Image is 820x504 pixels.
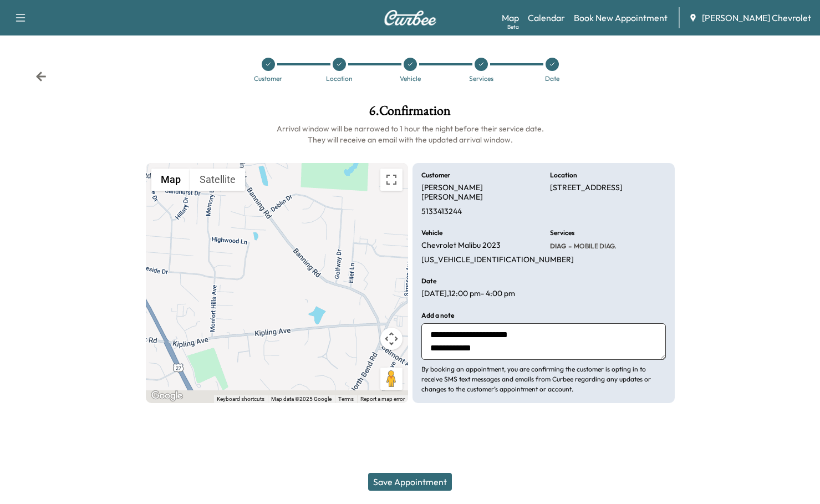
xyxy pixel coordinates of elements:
button: Show street map [151,169,190,191]
span: MOBILE DIAG. [572,242,616,251]
div: Beta [507,23,519,31]
h1: 6 . Confirmation [146,104,675,123]
a: MapBeta [502,11,519,24]
span: - [566,241,572,252]
h6: Arrival window will be narrowed to 1 hour the night before their service date. They will receive ... [146,123,675,145]
p: [STREET_ADDRESS] [550,183,623,193]
h6: Vehicle [421,230,442,236]
div: Customer [254,75,282,82]
img: Curbee Logo [384,10,437,26]
p: [DATE] , 12:00 pm - 4:00 pm [421,289,515,299]
button: Map camera controls [380,328,403,350]
span: Map data ©2025 Google [271,396,332,402]
h6: Location [550,172,577,179]
p: 5133413244 [421,207,462,217]
div: Vehicle [400,75,421,82]
a: Report a map error [360,396,405,402]
img: Google [149,389,185,403]
button: Save Appointment [368,473,452,491]
p: [PERSON_NAME] [PERSON_NAME] [421,183,537,202]
h6: Add a note [421,312,454,319]
span: DIAG [550,242,566,251]
p: Chevrolet Malibu 2023 [421,241,501,251]
button: Keyboard shortcuts [217,395,264,403]
a: Book New Appointment [574,11,668,24]
a: Terms [338,396,354,402]
h6: Date [421,278,436,284]
button: Show satellite imagery [190,169,245,191]
div: Back [35,71,47,82]
h6: Customer [421,172,450,179]
div: Location [326,75,353,82]
a: Calendar [528,11,565,24]
div: Date [545,75,559,82]
button: Toggle fullscreen view [380,169,403,191]
p: [US_VEHICLE_IDENTIFICATION_NUMBER] [421,255,574,265]
h6: Services [550,230,574,236]
div: Services [469,75,493,82]
p: By booking an appointment, you are confirming the customer is opting in to receive SMS text messa... [421,364,666,394]
button: Drag Pegman onto the map to open Street View [380,368,403,390]
span: [PERSON_NAME] Chevrolet [702,11,811,24]
a: Open this area in Google Maps (opens a new window) [149,389,185,403]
